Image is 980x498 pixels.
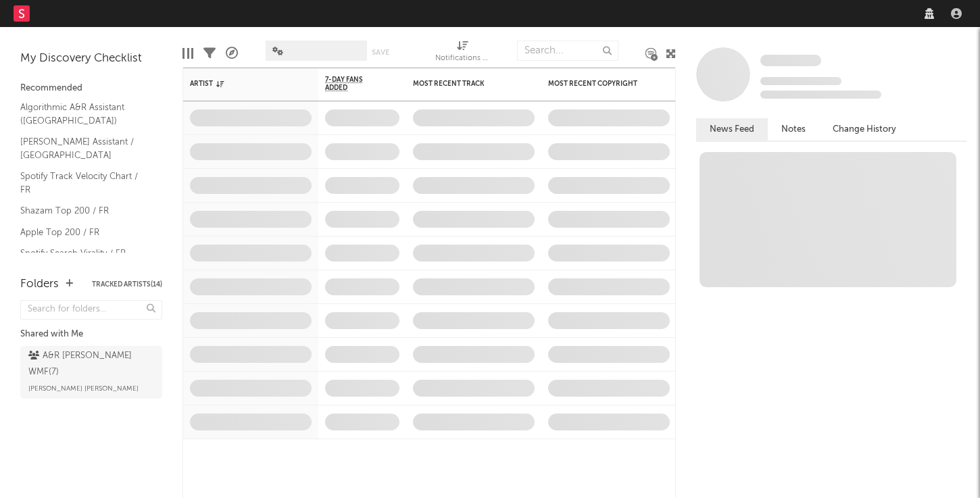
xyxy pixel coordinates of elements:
[20,225,149,240] a: Apple Top 200 / FR
[20,246,149,261] a: Spotify Search Virality / FR
[20,169,149,197] a: Spotify Track Velocity Chart / FR
[372,49,389,56] button: Save
[28,348,151,380] div: A&R [PERSON_NAME] WMF ( 7 )
[20,134,149,162] a: [PERSON_NAME] Assistant / [GEOGRAPHIC_DATA]
[20,300,162,320] input: Search for folders...
[435,51,489,67] div: Notifications (Artist)
[548,80,650,88] div: Most Recent Copyright
[760,91,881,99] span: 0 fans last week
[190,80,291,88] div: Artist
[20,80,162,97] div: Recommended
[760,55,821,66] span: Some Artist
[182,34,193,73] div: Edit Columns
[768,118,819,141] button: Notes
[28,380,139,397] span: [PERSON_NAME] [PERSON_NAME]
[20,326,162,343] div: Shared with Me
[819,118,910,141] button: Change History
[20,51,162,67] div: My Discovery Checklist
[435,34,489,73] div: Notifications (Artist)
[20,100,149,128] a: Algorithmic A&R Assistant ([GEOGRAPHIC_DATA])
[413,80,514,88] div: Most Recent Track
[226,34,238,73] div: A&R Pipeline
[20,276,59,293] div: Folders
[20,203,149,218] a: Shazam Top 200 / FR
[20,346,162,399] a: A&R [PERSON_NAME] WMF(7)[PERSON_NAME] [PERSON_NAME]
[203,34,216,73] div: Filters
[760,54,821,68] a: Some Artist
[92,281,162,288] button: Tracked Artists(14)
[325,76,379,92] span: 7-Day Fans Added
[696,118,768,141] button: News Feed
[517,41,618,61] input: Search...
[760,77,841,85] span: Tracking Since: [DATE]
